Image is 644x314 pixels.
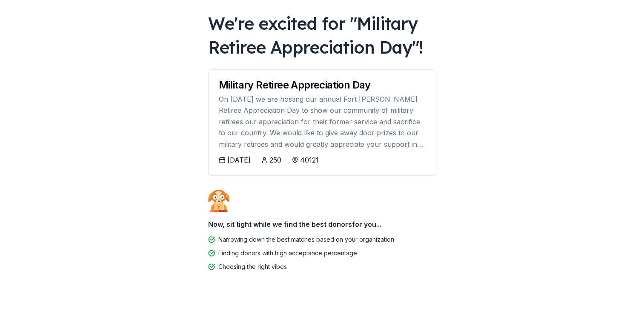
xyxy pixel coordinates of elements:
div: 250 [269,155,281,165]
div: Choosing the right vibes [218,262,287,272]
div: Narrowing down the best matches based on your organization [218,234,394,245]
div: On [DATE] we are hosting our annual Fort [PERSON_NAME] Retiree Appreciation Day to show our commu... [219,94,426,150]
div: [DATE] [227,155,251,165]
img: Dog waiting patiently [208,189,229,212]
div: Military Retiree Appreciation Day [219,80,426,90]
div: Finding donors with high acceptance percentage [218,248,357,258]
div: 40121 [300,155,319,165]
div: Now, sit tight while we find the best donors for you... [208,216,436,233]
div: We're excited for " Military Retiree Appreciation Day "! [208,11,436,59]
